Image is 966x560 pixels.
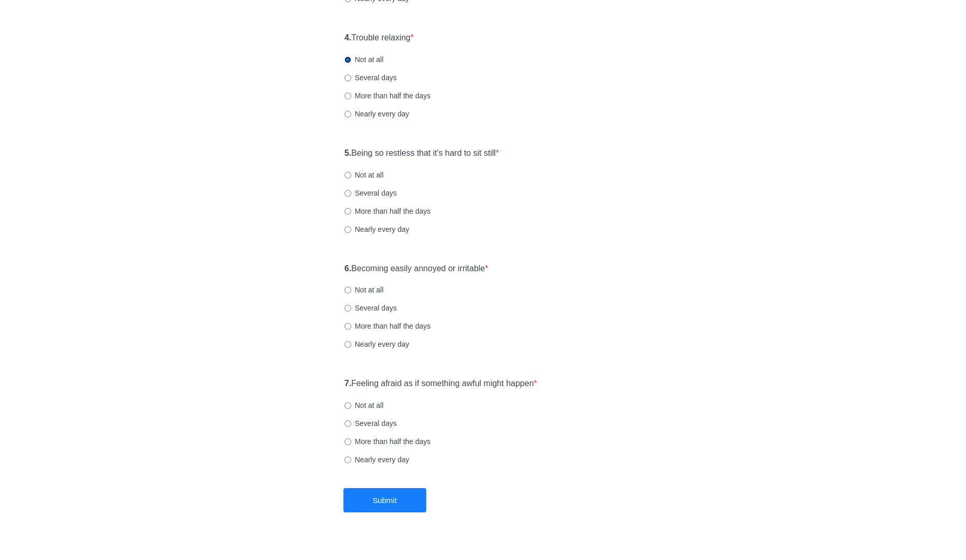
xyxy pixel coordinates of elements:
label: Several days [344,188,397,198]
button: Submit [343,488,426,512]
label: Several days [344,418,397,429]
label: Several days [344,303,397,313]
label: More than half the days [344,91,430,101]
label: Becoming easily annoyed or irritable [344,263,488,275]
label: More than half the days [344,321,430,331]
label: Being so restless that it's hard to sit still [344,148,499,159]
input: Nearly every day [344,456,351,463]
label: Nearly every day [344,454,409,465]
label: More than half the days [344,206,430,216]
strong: 7. [344,379,351,388]
label: Not at all [344,400,383,410]
input: Several days [344,420,351,427]
input: More than half the days [344,323,351,330]
label: Not at all [344,285,383,295]
label: Nearly every day [344,339,409,349]
input: Nearly every day [344,111,351,117]
label: Several days [344,72,397,83]
strong: 6. [344,264,351,273]
input: Nearly every day [344,341,351,348]
input: Nearly every day [344,226,351,233]
input: Several days [344,305,351,312]
input: Several days [344,75,351,81]
label: Nearly every day [344,224,409,234]
input: Several days [344,190,351,197]
label: More than half the days [344,436,430,447]
strong: 4. [344,33,351,42]
strong: 5. [344,149,351,157]
label: Trouble relaxing [344,32,414,44]
input: More than half the days [344,208,351,215]
label: Not at all [344,54,383,65]
input: Not at all [344,56,351,63]
input: More than half the days [344,93,351,99]
input: Not at all [344,402,351,409]
input: Not at all [344,287,351,293]
label: Feeling afraid as if something awful might happen [344,378,537,390]
label: Nearly every day [344,109,409,119]
input: Not at all [344,172,351,179]
input: More than half the days [344,438,351,445]
label: Not at all [344,170,383,180]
